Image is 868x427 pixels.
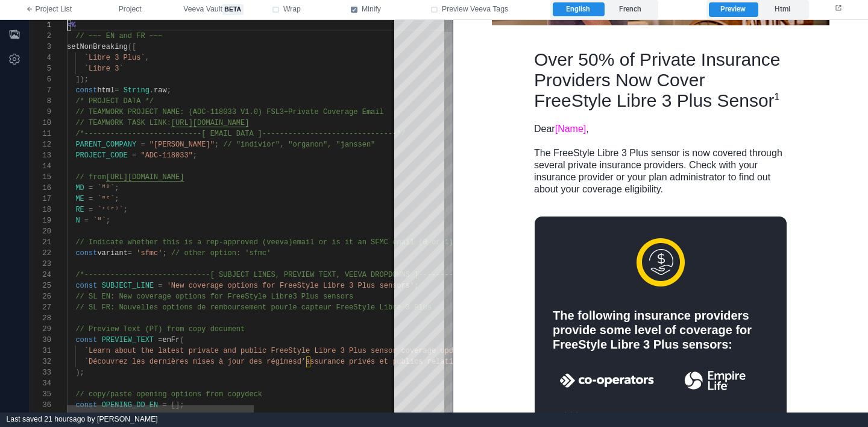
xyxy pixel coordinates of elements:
[75,282,97,290] span: const
[106,217,110,225] span: ;
[75,249,97,258] span: const
[75,184,84,192] span: MD
[30,411,51,422] div: 37
[84,358,297,366] span: `Découvrez les dernières mises à jour des régimes
[84,54,145,62] span: `Libre 3 Plus`
[384,282,414,290] span: ensors'
[709,2,758,17] label: Preview
[288,108,383,116] span: Private Coverage Email
[89,195,93,203] span: =
[97,249,127,258] span: variant
[301,347,510,355] span: le Libre 3 Plus sensor coverage updates [DATE].`
[154,86,167,95] span: raw
[75,206,84,214] span: RE
[136,249,162,258] span: 'sfmc'
[30,248,51,259] div: 22
[167,282,384,290] span: 'New coverage options for FreeStyle Libre 3 Plus s
[97,195,115,203] span: `ᵐᵉ`
[149,141,215,149] span: "[PERSON_NAME]"
[30,161,51,172] div: 14
[30,42,51,52] div: 3
[167,86,171,95] span: ;
[102,401,159,410] span: OPENING_DD_EN
[30,302,51,313] div: 27
[30,63,51,74] div: 5
[30,389,51,400] div: 35
[75,108,288,116] span: // TEAMWORK PROJECT NAME: (ADC-118033 V1.0) FSL3+
[222,4,244,15] span: beta
[115,195,119,203] span: ;
[223,141,375,149] span: // "indivior", "organon", "janssen"
[30,324,51,335] div: 29
[30,118,51,128] div: 10
[75,293,292,301] span: // SL EN: New coverage options for FreeStyle Libre
[84,347,301,355] span: `Learn about the latest private and public FreeSty
[140,141,145,149] span: =
[30,280,51,291] div: 25
[67,43,128,51] span: setNonBreaking
[75,217,80,225] span: N
[145,54,149,62] span: ,
[30,226,51,237] div: 20
[89,206,93,214] span: =
[105,390,201,411] img: Manulife
[215,141,219,149] span: ;
[119,4,142,15] span: Project
[75,151,127,160] span: PROJECT_CODE
[75,336,97,344] span: const
[30,237,51,248] div: 21
[30,378,51,389] div: 34
[30,183,51,194] div: 16
[171,249,271,258] span: // other option: 'sfmc'
[162,249,166,258] span: ;
[30,215,51,226] div: 19
[292,130,405,138] span: ------------------------*/
[30,128,51,139] div: 11
[30,85,51,96] div: 7
[115,86,119,95] span: =
[193,151,197,160] span: ;
[30,96,51,107] div: 8
[75,32,162,40] span: // ~~~ EN and FR ~~~
[30,20,51,31] div: 1
[106,173,184,182] span: [URL][DOMAIN_NAME]
[292,293,353,301] span: 3 Plus sensors
[30,172,51,183] div: 15
[30,150,51,161] div: 13
[128,43,136,51] span: ([
[149,86,154,95] span: .
[30,139,51,150] div: 12
[758,2,807,17] label: Html
[30,194,51,204] div: 17
[453,20,868,413] iframe: preview
[162,336,180,344] span: enFr
[75,368,84,377] span: );
[30,346,51,356] div: 31
[75,238,292,247] span: // Indicate whether this is a rep-approved (veeva)
[162,401,166,410] span: =
[30,74,51,85] div: 6
[75,325,245,334] span: // Preview Text (PT) from copy document
[180,336,184,344] span: (
[89,184,93,192] span: =
[213,390,310,411] img: MEDAVIE BLUE CROSS™
[93,217,106,225] span: `ᴺ`
[75,195,84,203] span: ME
[30,291,51,302] div: 26
[97,206,123,214] span: `ʳ⁽ᵉ⁾`
[30,367,51,378] div: 33
[67,21,75,30] span: <%
[124,86,149,95] span: String
[128,249,132,258] span: =
[30,204,51,215] div: 18
[158,336,162,344] span: =
[605,2,656,17] label: French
